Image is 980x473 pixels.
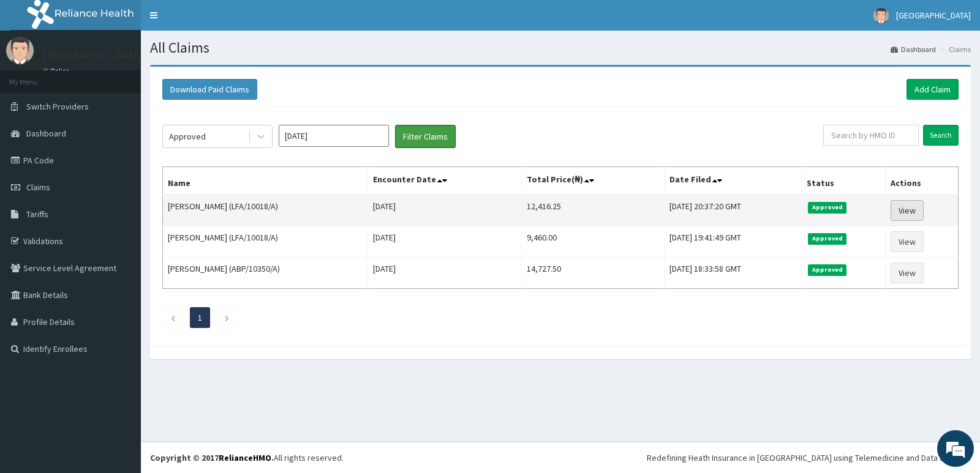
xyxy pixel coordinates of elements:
div: Chat with us now [64,69,206,84]
li: Claims [937,44,971,54]
td: [DATE] [367,226,521,258]
h1: All Claims [150,40,971,56]
span: Switch Providers [26,101,89,112]
td: [PERSON_NAME] (LFA/10018/A) [163,195,368,226]
a: RelianceHMO [219,452,271,463]
div: Redefining Heath Insurance in [GEOGRAPHIC_DATA] using Telemedicine and Data Science! [647,452,971,464]
p: [GEOGRAPHIC_DATA] [43,50,144,61]
a: Page 1 is your current page [198,312,202,323]
span: Tariffs [26,209,48,220]
td: [DATE] 19:41:49 GMT [664,226,801,258]
td: [DATE] [367,195,521,226]
button: Filter Claims [395,125,456,148]
a: Previous page [170,312,176,323]
th: Date Filed [664,167,801,195]
button: Download Paid Claims [162,79,257,100]
div: Approved [169,130,206,143]
div: Minimize live chat window [201,6,230,35]
input: Search by HMO ID [823,125,919,146]
th: Encounter Date [367,167,521,195]
span: Claims [26,182,50,193]
th: Actions [886,167,959,195]
td: [DATE] [367,258,521,289]
span: Approved [808,202,846,213]
td: 14,727.50 [522,258,665,289]
th: Total Price(₦) [522,167,665,195]
td: [DATE] 18:33:58 GMT [664,258,801,289]
td: 9,460.00 [522,226,665,258]
td: [PERSON_NAME] (ABP/10350/A) [163,258,368,289]
td: [PERSON_NAME] (LFA/10018/A) [163,226,368,258]
a: View [891,231,924,252]
a: Add Claim [907,79,959,100]
a: View [891,263,924,283]
span: [GEOGRAPHIC_DATA] [896,10,971,21]
a: Dashboard [891,44,936,54]
footer: All rights reserved. [141,442,980,473]
a: Online [43,67,72,75]
span: Approved [808,233,846,244]
a: View [891,200,924,221]
span: We're online! [71,154,169,278]
th: Status [802,167,886,195]
img: User Image [6,37,34,64]
img: d_794563401_company_1708531726252_794563401 [23,61,50,92]
span: Dashboard [26,128,66,139]
th: Name [163,167,368,195]
td: 12,416.25 [522,195,665,226]
img: User Image [873,8,889,23]
span: Approved [808,264,846,275]
td: [DATE] 20:37:20 GMT [664,195,801,226]
input: Select Month and Year [279,125,389,147]
strong: Copyright © 2017 . [150,452,274,463]
textarea: Type your message and hit 'Enter' [6,334,233,377]
a: Next page [224,312,230,323]
input: Search [923,125,959,146]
